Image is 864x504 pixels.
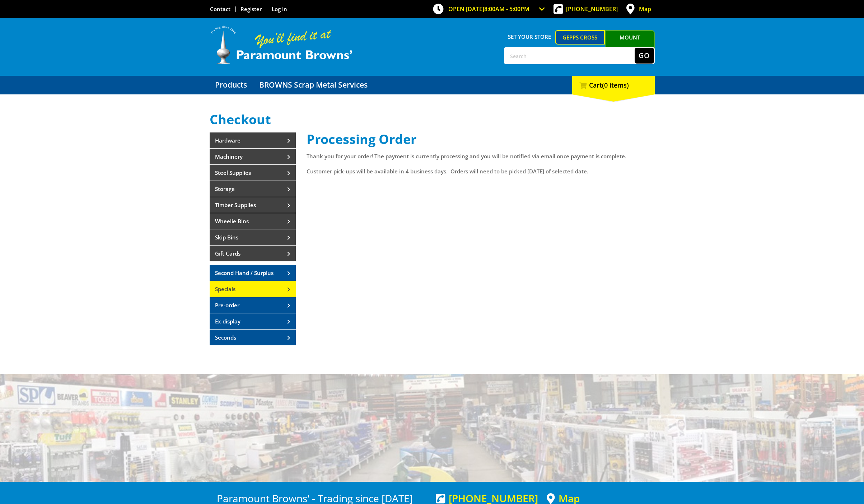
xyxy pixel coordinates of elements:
span: 8:00am - 5:00pm [484,5,529,13]
img: Paramount Browns' [210,25,353,65]
div: Cart [572,76,655,94]
span: (0 items) [602,81,629,89]
h3: Paramount Browns' - Trading since [DATE] [217,493,429,504]
button: Go [635,48,654,64]
div: [PHONE_NUMBER] [436,493,538,504]
a: Go to the BROWNS Scrap Metal Services page [254,76,373,94]
h1: Checkout [210,112,655,127]
a: Go to the Storage page [210,181,296,197]
a: Go to the Timber Supplies page [210,197,296,213]
a: Go to the Steel Supplies page [210,165,296,181]
a: View all Ex-display products [210,313,296,329]
a: Log in [272,5,287,13]
a: Go to the registration page [240,5,262,13]
a: View all Pre-order products [210,297,296,313]
a: Go to the Products page [210,76,252,94]
a: Go to the Machinery page [210,149,296,164]
a: Gepps Cross [555,30,605,45]
a: Go to the Gift Cards page [210,246,296,261]
a: Go to the Contact page [210,5,230,13]
p: Customer pick-ups will be available in 4 business days. Orders will need to be picked [DATE] of s... [307,167,655,176]
a: Go to the Skip Bins page [210,229,296,245]
a: Mount [PERSON_NAME] [605,30,655,57]
a: View all Specials products [210,281,296,297]
input: Search [505,48,635,64]
h1: Processing Order [307,132,655,146]
a: View all Seconds products [210,330,296,345]
span: Set your store [504,30,555,43]
a: Go to the Hardware page [210,132,296,148]
a: Go to the Wheelie Bins page [210,213,296,229]
a: View all Second Hand / Surplus products [210,265,296,281]
span: OPEN [DATE] [448,5,529,13]
p: Thank you for your order! The payment is currently processing and you will be notified via email ... [307,152,655,160]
